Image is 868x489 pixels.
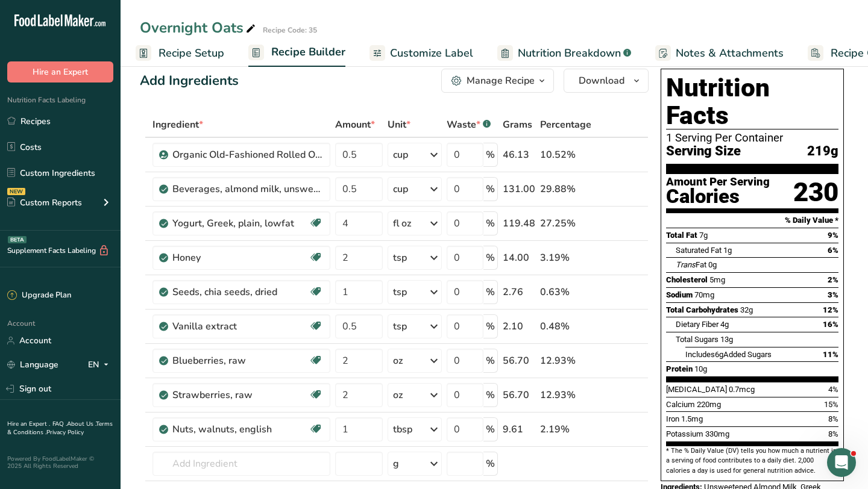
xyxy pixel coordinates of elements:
[685,350,772,359] span: Includes Added Sugars
[697,400,721,409] span: 220mg
[676,246,722,255] span: Saturated Fat
[699,231,708,240] span: 7g
[393,285,407,299] div: tsp
[7,354,58,375] a: Language
[666,188,770,205] div: Calories
[503,354,535,368] div: 56.70
[666,400,695,409] span: Calcium
[393,182,408,196] div: cup
[666,364,693,373] span: Protein
[503,285,535,299] div: 2.76
[46,428,84,437] a: Privacy Policy
[676,260,696,269] i: Trans
[694,290,714,299] span: 70mg
[7,188,25,195] div: NEW
[393,422,412,437] div: tbsp
[540,216,591,231] div: 27.25%
[666,74,838,129] h1: Nutrition Facts
[564,69,649,93] button: Download
[666,446,838,476] section: * The % Daily Value (DV) tells you how much a nutrient in a serving of food contributes to a dail...
[503,251,535,265] div: 14.00
[7,196,82,209] div: Custom Reports
[705,429,729,438] span: 330mg
[518,45,621,61] span: Nutrition Breakdown
[153,452,330,476] input: Add Ingredient
[393,216,411,231] div: fl oz
[666,290,693,299] span: Sodium
[172,354,309,368] div: Blueberries, raw
[740,305,753,314] span: 32g
[655,40,784,67] a: Notes & Attachments
[828,246,838,255] span: 6%
[497,40,631,67] a: Nutrition Breakdown
[140,17,258,39] div: Overnight Oats
[447,117,491,132] div: Waste
[503,319,535,334] div: 2.10
[393,251,407,265] div: tsp
[540,148,591,162] div: 10.52%
[503,117,532,132] span: Grams
[503,216,535,231] div: 119.48
[579,73,624,88] span: Download
[263,25,317,36] div: Recipe Code: 35
[666,414,679,423] span: Iron
[335,117,375,132] span: Amount
[271,44,345,60] span: Recipe Builder
[503,182,535,196] div: 131.00
[393,319,407,334] div: tsp
[7,420,113,437] a: Terms & Conditions .
[823,320,838,329] span: 16%
[666,144,741,159] span: Serving Size
[393,456,399,471] div: g
[823,305,838,314] span: 12%
[715,350,723,359] span: 6g
[708,260,717,269] span: 0g
[159,45,224,61] span: Recipe Setup
[807,144,838,159] span: 219g
[540,422,591,437] div: 2.19%
[828,231,838,240] span: 9%
[828,275,838,284] span: 2%
[828,429,838,438] span: 8%
[666,429,703,438] span: Potassium
[666,231,697,240] span: Total Fat
[503,422,535,437] div: 9.61
[666,176,770,188] div: Amount Per Serving
[828,414,838,423] span: 8%
[140,71,239,91] div: Add Ingredients
[52,420,67,428] a: FAQ .
[7,61,113,83] button: Hire an Expert
[720,320,729,329] span: 4g
[676,260,706,269] span: Fat
[388,117,410,132] span: Unit
[503,388,535,402] div: 56.70
[467,73,535,88] div: Manage Recipe
[540,182,591,196] div: 29.88%
[723,246,732,255] span: 1g
[153,117,203,132] span: Ingredient
[827,448,856,477] iframe: Intercom live chat
[666,305,738,314] span: Total Carbohydrates
[136,40,224,67] a: Recipe Setup
[824,400,838,409] span: 15%
[7,420,50,428] a: Hire an Expert .
[666,213,838,228] section: % Daily Value *
[666,132,838,144] div: 1 Serving Per Container
[676,320,719,329] span: Dietary Fiber
[503,148,535,162] div: 46.13
[370,40,473,67] a: Customize Label
[828,385,838,394] span: 4%
[8,236,27,243] div: BETA
[793,176,838,208] div: 230
[540,354,591,368] div: 12.93%
[709,275,725,284] span: 5mg
[172,182,323,196] div: Beverages, almond milk, unsweetened, shelf stable
[441,69,554,93] button: Manage Recipe
[828,290,838,299] span: 3%
[666,385,727,394] span: [MEDICAL_DATA]
[540,319,591,334] div: 0.48%
[823,350,838,359] span: 11%
[172,251,309,265] div: Honey
[172,388,309,402] div: Strawberries, raw
[540,285,591,299] div: 0.63%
